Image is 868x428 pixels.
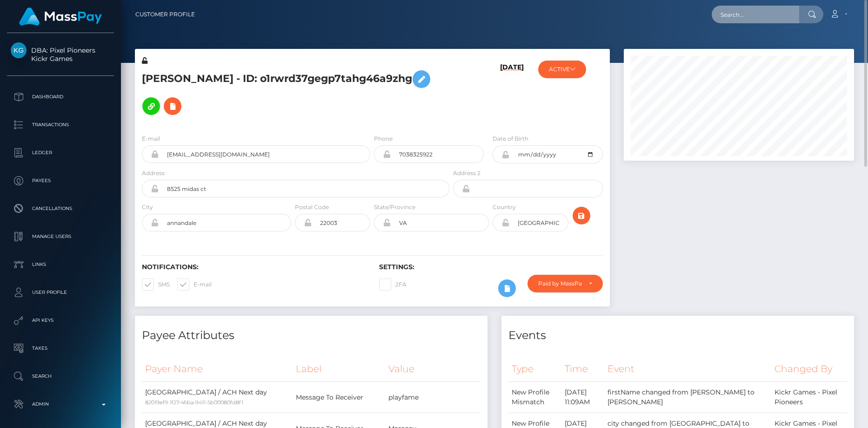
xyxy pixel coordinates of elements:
td: Kickr Games - Pixel Pioneers [771,382,847,413]
label: E-mail [177,279,212,291]
a: Dashboard [7,85,114,109]
h6: Settings: [379,263,602,271]
th: Event [604,356,772,382]
span: DBA: Pixel Pioneers Kickr Games [7,46,114,63]
a: Customer Profile [135,5,195,24]
td: playfame [385,382,481,413]
p: Links [11,258,110,272]
a: Links [7,253,114,276]
label: Country [493,203,516,211]
h4: Payee Attributes [142,327,481,344]
label: Address [142,169,165,177]
td: Message To Receiver [293,382,385,413]
button: Paid by MassPay [527,275,602,292]
img: Kickr Games [11,42,27,58]
p: Admin [11,397,110,411]
p: Ledger [11,146,110,160]
a: API Keys [7,309,114,332]
p: Search [11,369,110,383]
img: MassPay Logo [19,7,102,26]
p: Cancellations [11,202,110,216]
p: API Keys [11,313,110,327]
label: Postal Code [295,203,329,211]
th: Payer Name [142,356,293,382]
a: Taxes [7,337,114,360]
p: Manage Users [11,230,110,244]
input: Search... [712,6,799,23]
h6: [DATE] [500,63,524,123]
a: User Profile [7,281,114,304]
td: [GEOGRAPHIC_DATA] / ACH Next day [142,382,293,413]
a: Transactions [7,113,114,136]
a: Payees [7,169,114,192]
a: Search [7,365,114,388]
td: firstName changed from [PERSON_NAME] to [PERSON_NAME] [604,382,772,413]
p: User Profile [11,285,110,299]
label: E-mail [142,135,160,143]
th: Type [508,356,561,382]
p: Payees [11,174,110,188]
div: Paid by MassPay [538,280,581,287]
td: New Profile Mismatch [508,382,561,413]
th: Value [385,356,481,382]
a: Ledger [7,141,114,164]
label: Phone [374,135,393,143]
p: Transactions [11,118,110,132]
button: ACTIVE [538,61,586,78]
h5: [PERSON_NAME] - ID: o1rwrd37gegp7tahg46a9zhg [142,66,444,120]
th: Changed By [771,356,847,382]
th: Label [293,356,385,382]
h6: Notifications: [142,263,365,271]
p: Taxes [11,341,110,355]
label: Address 2 [453,169,481,177]
small: 82019ef9-1f27-46ba-9411-5b00080fd8f1 [145,399,243,406]
a: Admin [7,393,114,416]
th: Time [561,356,604,382]
a: Manage Users [7,225,114,248]
label: SMS [142,279,170,291]
label: City [142,203,153,211]
p: Dashboard [11,90,110,104]
a: Cancellations [7,197,114,220]
h4: Events [508,327,847,344]
label: Date of Birth [493,135,528,143]
label: State/Province [374,203,415,211]
td: [DATE] 11:09AM [561,382,604,413]
label: 2FA [379,279,407,291]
